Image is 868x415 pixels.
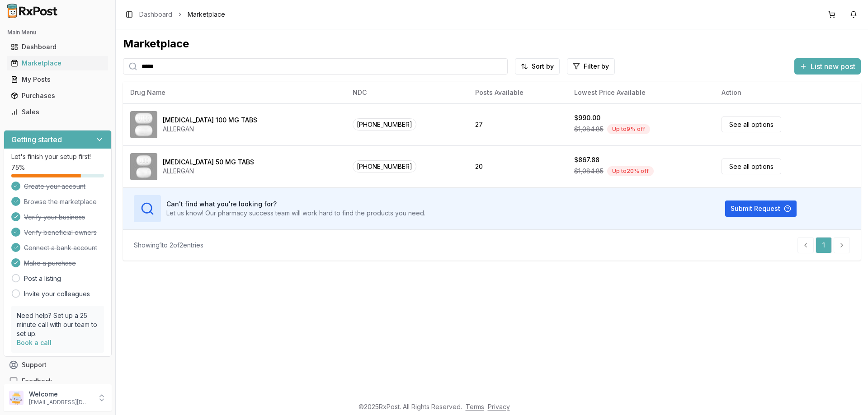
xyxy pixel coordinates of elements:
img: Ubrelvy 100 MG TABS [130,111,157,138]
div: ALLERGAN [163,167,254,176]
button: List new post [794,58,861,75]
a: See all options [722,159,781,174]
button: Feedback [4,373,112,389]
button: Sort by [515,58,560,75]
span: Verify your business [24,213,85,222]
th: Lowest Price Available [567,82,715,103]
nav: pagination [797,237,850,253]
span: Marketplace [188,10,225,19]
div: Marketplace [11,59,104,68]
button: Filter by [567,58,615,75]
th: NDC [345,82,468,103]
h2: Main Menu [7,29,108,36]
a: Marketplace [7,55,108,71]
a: Invite your colleagues [24,289,90,298]
button: My Posts [4,72,112,87]
a: See all options [722,117,781,132]
div: Showing 1 to 2 of 2 entries [134,241,203,250]
a: Post a listing [24,274,61,283]
div: ALLERGAN [163,125,257,134]
p: [EMAIL_ADDRESS][DOMAIN_NAME] [29,399,92,406]
button: Marketplace [4,56,112,70]
div: Sales [11,107,104,117]
span: Sort by [532,62,554,71]
th: Drug Name [123,82,345,103]
td: 27 [468,103,566,145]
div: [MEDICAL_DATA] 50 MG TABS [163,158,254,167]
h3: Can't find what you're looking for? [166,200,425,209]
span: [PHONE_NUMBER] [353,118,416,131]
img: Ubrelvy 50 MG TABS [130,153,157,180]
div: $867.88 [574,155,599,164]
a: Sales [7,104,108,120]
span: Make a purchase [24,259,76,268]
div: My Posts [11,75,104,84]
div: Purchases [11,91,104,100]
a: Dashboard [139,10,172,19]
span: Connect a bank account [24,243,97,252]
span: Verify beneficial owners [24,228,97,237]
a: Privacy [488,403,510,410]
iframe: Intercom live chat [837,384,859,406]
td: 20 [468,145,566,187]
div: Up to 20 % off [607,166,654,176]
span: Filter by [584,62,609,71]
span: List new post [811,61,855,72]
div: Marketplace [123,37,861,51]
p: Let's finish your setup first! [11,152,104,161]
p: Need help? Set up a 25 minute call with our team to set up. [17,311,99,338]
span: $1,084.85 [574,167,604,176]
a: Terms [466,403,484,410]
a: Purchases [7,88,108,104]
th: Posts Available [468,82,566,103]
div: Dashboard [11,42,104,51]
div: $990.00 [574,113,600,122]
span: [PHONE_NUMBER] [353,160,416,173]
img: RxPost Logo [4,4,61,18]
p: Welcome [29,390,92,399]
div: Up to 9 % off [607,124,650,134]
span: Feedback [22,377,52,386]
span: Browse the marketplace [24,197,97,206]
span: 75 % [11,163,25,172]
button: Purchases [4,89,112,103]
th: Action [714,82,861,103]
p: Let us know! Our pharmacy success team will work hard to find the products you need. [166,209,425,218]
h3: Getting started [11,134,62,145]
a: My Posts [7,71,108,88]
button: Sales [4,105,112,119]
a: Book a call [17,339,52,346]
div: [MEDICAL_DATA] 100 MG TABS [163,116,257,125]
a: Dashboard [7,39,108,55]
img: User avatar [9,391,24,405]
span: Create your account [24,182,85,191]
span: $1,084.85 [574,125,604,134]
button: Support [4,357,112,373]
a: List new post [794,63,861,72]
button: Submit Request [725,201,797,217]
nav: breadcrumb [139,10,225,19]
button: Dashboard [4,40,112,54]
a: 1 [816,237,832,253]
